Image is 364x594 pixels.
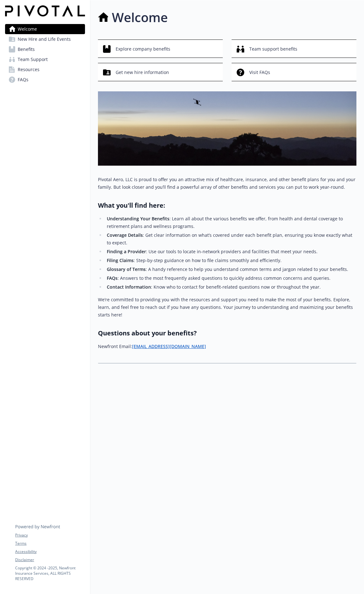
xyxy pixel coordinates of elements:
[107,248,146,254] strong: Finding a Provider
[232,40,356,58] button: Team support benefits
[249,66,270,78] span: Visit FAQs
[98,201,356,210] h2: What you'll find here:
[105,248,356,255] li: : Use our tools to locate in-network providers and facilities that meet your needs.
[5,75,85,85] a: FAQs
[105,257,356,264] li: : Step-by-step guidance on how to file claims smoothly and efficiently.
[98,343,356,350] p: Newfront Email:
[98,40,223,58] button: Explore company benefits
[98,63,223,81] button: Get new hire information
[98,176,356,191] p: Pivotal Aero, LLC is proud to offer you an attractive mix of healthcare, insurance, and other ben...
[15,549,85,554] a: Accessibility
[5,54,85,64] a: Team Support
[18,24,37,34] span: Welcome
[105,283,356,291] li: : Know who to contact for benefit-related questions now or throughout the year.
[249,43,297,55] span: Team support benefits
[105,274,356,282] li: : Answers to the most frequently asked questions to quickly address common concerns and queries.
[98,91,356,166] img: overview page banner
[105,231,356,247] li: : Get clear information on what’s covered under each benefit plan, ensuring you know exactly what...
[5,44,85,54] a: Benefits
[107,266,146,272] strong: Glossary of Terms
[5,64,85,75] a: Resources
[5,34,85,44] a: New Hire and Life Events
[107,216,169,222] strong: Understanding Your Benefits
[15,541,85,546] a: Terms
[15,565,85,581] p: Copyright © 2024 - 2025 , Newfront Insurance Services, ALL RIGHTS RESERVED
[105,266,356,273] li: : A handy reference to help you understand common terms and jargon related to your benefits.
[112,8,168,27] h1: Welcome
[116,43,170,55] span: Explore company benefits
[5,24,85,34] a: Welcome
[132,343,206,349] a: [EMAIL_ADDRESS][DOMAIN_NAME]
[107,232,143,238] strong: Coverage Details
[98,329,356,338] h2: Questions about your benefits?
[232,63,356,81] button: Visit FAQs
[18,44,35,54] span: Benefits
[105,215,356,230] li: : Learn all about the various benefits we offer, from health and dental coverage to retirement pl...
[18,64,39,75] span: Resources
[18,75,28,85] span: FAQs
[107,284,151,290] strong: Contact Information
[18,54,48,64] span: Team Support
[98,296,356,319] p: We’re committed to providing you with the resources and support you need to make the most of your...
[15,557,85,563] a: Disclaimer
[116,66,169,78] span: Get new hire information
[18,34,71,44] span: New Hire and Life Events
[15,532,85,538] a: Privacy
[107,275,118,281] strong: FAQs
[107,257,134,263] strong: Filing Claims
